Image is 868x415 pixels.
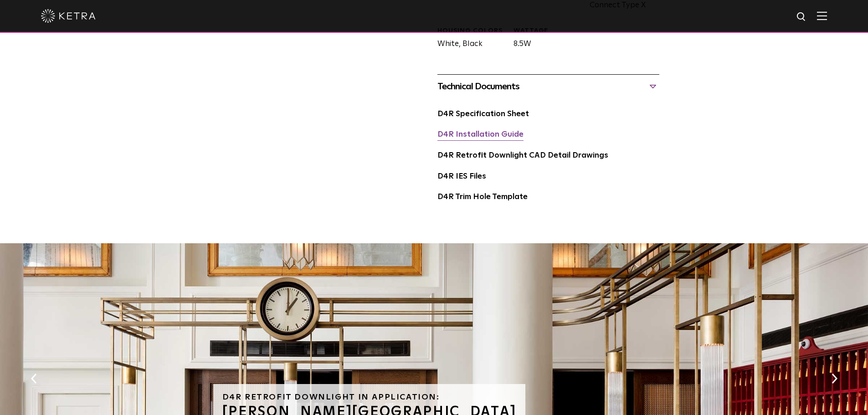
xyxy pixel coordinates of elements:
[437,131,524,138] a: D4R Installation Guide
[437,79,659,94] div: Technical Documents
[437,110,529,118] a: D4R Specification Sheet
[222,393,517,401] h6: D4R Retrofit Downlight in Application:
[830,373,839,384] button: Next
[437,193,528,201] a: D4R Trim Hole Template
[431,26,507,51] div: White, Black
[796,11,807,23] img: search icon
[437,173,486,180] a: D4R IES Files
[507,26,583,51] div: 8.5W
[817,11,827,20] img: Hamburger%20Nav.svg
[29,373,38,384] button: Previous
[437,152,608,159] a: D4R Retrofit Downlight CAD Detail Drawings
[41,9,96,23] img: ketra-logo-2019-white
